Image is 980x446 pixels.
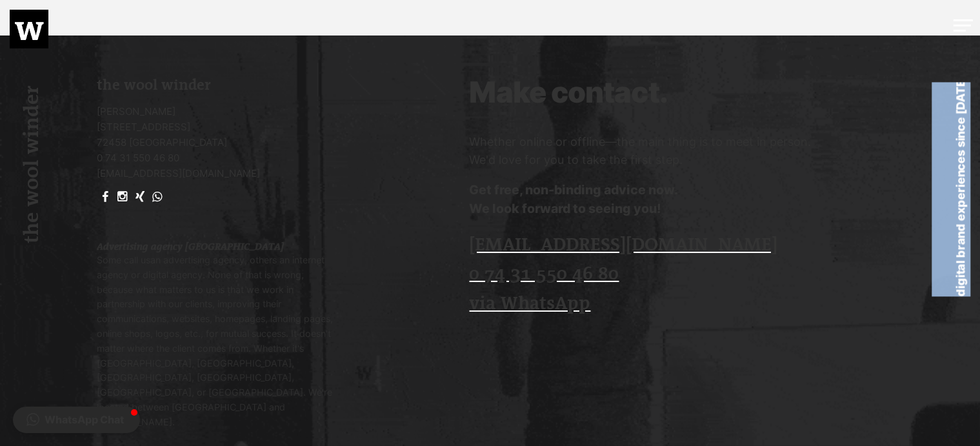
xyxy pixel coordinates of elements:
[97,105,175,117] font: [PERSON_NAME]
[97,152,179,164] a: 0 74 31 550 46 80
[470,153,683,167] font: We'd love for you to take the first step.
[97,167,260,179] a: [EMAIL_ADDRESS][DOMAIN_NAME]
[20,86,44,243] font: the wool winder
[150,254,245,265] a: an advertising agency
[470,289,591,319] a: via WhatsApp
[470,293,591,314] font: via WhatsApp
[470,234,778,256] font: [EMAIL_ADDRESS][DOMAIN_NAME]
[470,230,778,260] a: [EMAIL_ADDRESS][DOMAIN_NAME]
[470,201,662,216] font: We look forward to seeing you!
[470,135,812,148] font: Whether online or offline—the main thing is to meet in person.
[470,259,619,289] a: 0 74 31 550 46 80
[97,77,211,94] font: the wool winder
[97,136,227,148] font: 72458 [GEOGRAPHIC_DATA]
[954,75,967,296] font: digital brand experiences since [DATE]
[97,254,150,265] font: Some call us
[15,22,44,40] img: Logo wollwinder
[13,407,140,433] button: WhatsApp Chat
[97,241,284,252] font: Advertising agency [GEOGRAPHIC_DATA]
[470,74,668,110] font: Make contact.
[470,263,619,285] font: 0 74 31 550 46 80
[470,182,679,198] font: Get free, non-binding advice now.
[97,121,190,133] font: [STREET_ADDRESS]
